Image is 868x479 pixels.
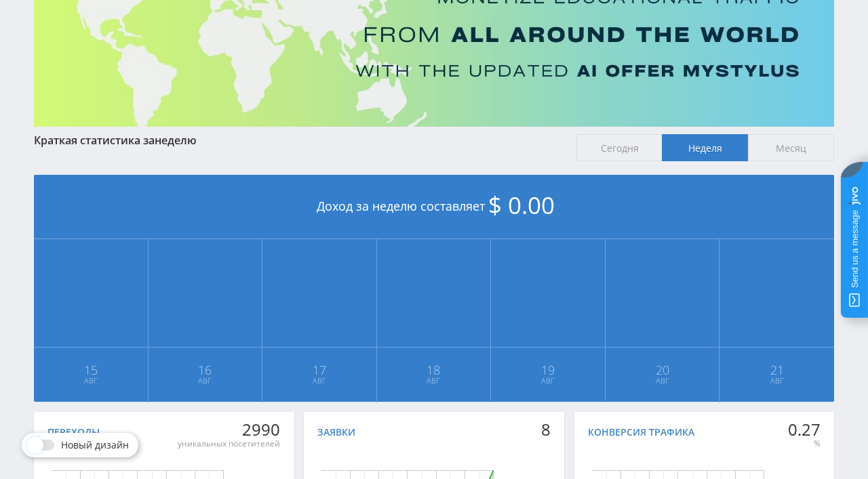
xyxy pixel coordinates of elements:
div: Переходы [47,427,100,438]
div: уникальных посетителей [178,438,280,449]
div: 2990 [178,420,280,439]
span: 17 [263,365,376,375]
span: Новый дизайн [61,440,129,451]
span: Авг [263,375,376,386]
span: Авг [492,375,604,386]
span: Авг [378,375,490,386]
span: 15 [35,365,147,375]
span: Сегодня [576,134,663,161]
span: Авг [35,375,147,386]
span: неделю [155,133,197,148]
div: Краткая статистика за [34,134,563,146]
span: Месяц [748,134,834,161]
span: Авг [149,375,262,386]
div: Конверсия трафика [588,427,694,438]
span: Неделя [662,134,748,161]
div: Доход за неделю составляет [34,175,834,239]
span: Авг [720,375,833,386]
div: Заявки [317,427,355,438]
span: 20 [606,365,719,375]
span: $ 0.00 [488,189,555,221]
span: 21 [720,365,833,375]
span: 19 [492,365,604,375]
span: 16 [149,365,262,375]
div: 8 [541,420,551,439]
span: 18 [378,365,490,375]
div: % [788,438,821,449]
div: 0.27 [788,420,821,439]
span: Авг [606,375,719,386]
